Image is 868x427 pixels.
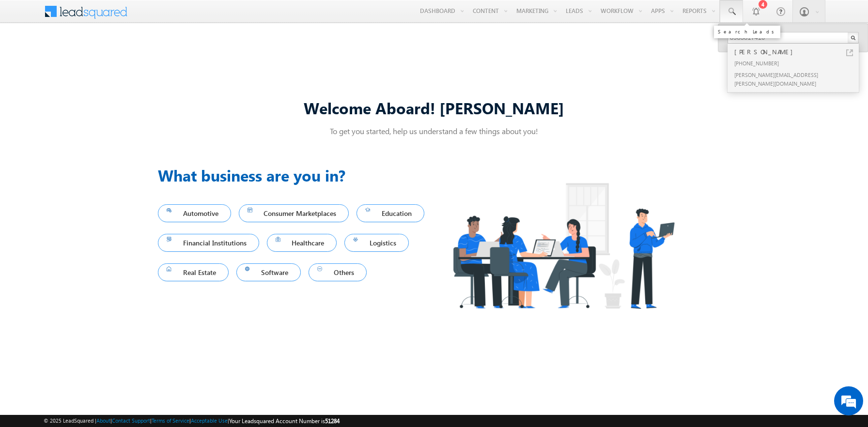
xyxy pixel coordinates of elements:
[732,57,862,69] div: [PHONE_NUMBER]
[325,417,340,425] span: 51284
[434,164,693,328] img: Industry.png
[112,417,150,424] a: Contact Support
[158,126,710,136] p: To get you started, help us understand a few things about you!
[158,164,434,187] h3: What business are you in?
[248,207,341,220] span: Consumer Marketplaces
[152,417,189,424] a: Terms of Service
[718,29,776,34] div: Search Leads
[732,46,862,57] div: [PERSON_NAME]
[167,207,222,220] span: Automotive
[158,97,710,118] div: Welcome Aboard! [PERSON_NAME]
[96,417,110,424] a: About
[365,207,416,220] span: Education
[728,32,859,44] input: Search Leads
[276,236,328,249] span: Healthcare
[44,416,340,426] span: © 2025 LeadSquared | | | | |
[191,417,228,424] a: Acceptable Use
[317,266,358,279] span: Others
[353,236,400,249] span: Logistics
[245,266,293,279] span: Software
[732,69,862,89] div: [PERSON_NAME][EMAIL_ADDRESS][PERSON_NAME][DOMAIN_NAME]
[229,417,340,425] span: Your Leadsquared Account Number is
[167,236,250,249] span: Financial Institutions
[167,266,220,279] span: Real Estate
